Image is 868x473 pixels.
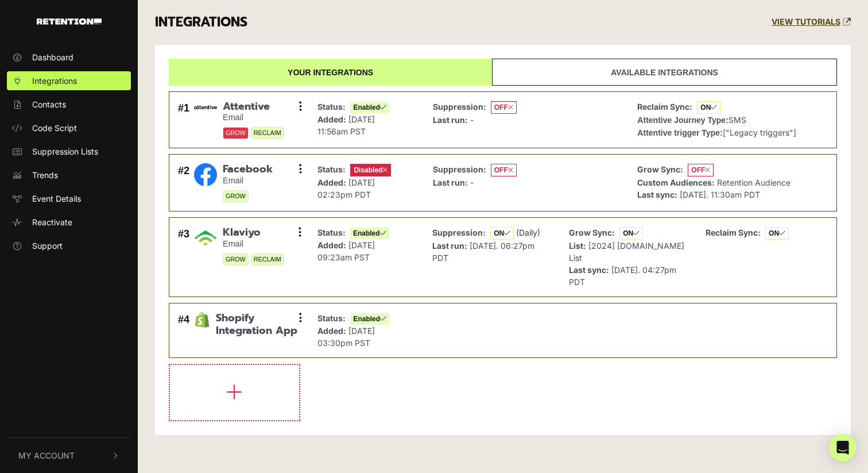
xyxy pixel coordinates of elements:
a: Event Details [7,189,131,208]
strong: Grow Sync: [637,164,683,174]
p: SMS ["Legacy triggers"] [637,101,796,139]
img: Klaviyo [194,226,217,249]
span: Suppression Lists [32,145,98,157]
img: Shopify Integration App [194,312,210,328]
span: [DATE] 11:56am PST [317,114,375,136]
span: GROW [223,190,249,202]
div: #1 [178,101,189,140]
strong: Last run: [433,178,468,187]
span: Shopify Integration App [216,312,301,337]
span: - [470,178,474,187]
span: [DATE] 03:30pm PST [317,326,375,348]
small: Email [223,113,284,122]
span: Enabled [350,313,389,325]
span: ON [765,227,789,240]
span: OFF [491,101,517,114]
h3: INTEGRATIONS [155,14,247,30]
strong: Last sync: [637,190,677,199]
span: My Account [18,449,75,462]
a: Available integrations [492,59,837,86]
strong: Suppression: [433,164,486,174]
strong: Suppression: [432,228,486,237]
a: Trends [7,166,131,184]
a: Suppression Lists [7,142,131,161]
strong: Status: [317,102,346,111]
a: Reactivate [7,213,131,232]
div: #2 [178,163,189,202]
span: Retention Audience [717,178,790,187]
strong: Attentive Journey Type: [637,116,728,125]
strong: Added: [317,326,346,336]
span: ON [697,101,720,114]
span: ON [490,227,514,240]
a: Your integrations [169,59,492,86]
img: Retention.com [37,18,102,25]
strong: List: [569,241,586,251]
strong: Status: [317,164,346,174]
span: Code Script [32,122,77,134]
div: #4 [178,312,189,349]
a: Integrations [7,71,131,90]
strong: Reclaim Sync: [706,228,761,237]
strong: Added: [317,240,346,250]
span: Enabled [350,102,389,113]
a: VIEW TUTORIALS [772,17,851,27]
strong: Suppression: [433,102,486,111]
strong: Last sync: [569,265,609,275]
span: Support [32,240,63,252]
strong: Status: [317,313,346,323]
span: Enabled [350,228,389,239]
span: Disabled [350,164,391,176]
a: Support [7,236,131,255]
span: GROW [223,127,249,139]
a: Contacts [7,95,131,114]
span: Integrations [32,75,77,87]
strong: Added: [317,178,346,187]
span: [DATE]. 11:30am PDT [680,190,760,199]
strong: Last run: [432,241,467,251]
span: Trends [32,169,58,181]
span: GROW [223,253,249,266]
strong: Last run: [433,115,468,125]
strong: Status: [317,228,346,237]
span: - [470,115,474,125]
span: Attentive [223,101,284,113]
img: Facebook [194,163,217,186]
div: Open Intercom Messenger [829,434,857,462]
strong: Added: [317,114,346,124]
span: [DATE]. 06:27pm PDT [432,241,534,263]
span: ON [619,227,643,240]
span: Dashboard [32,51,73,63]
small: Email [223,176,273,186]
button: My Account [7,438,131,473]
span: [DATE]. 04:27pm PDT [569,265,676,287]
span: (Daily) [516,228,540,237]
span: [DATE] 09:23am PST [317,240,375,262]
span: Event Details [32,193,81,205]
img: Attentive [194,105,217,109]
span: Facebook [223,163,273,176]
strong: Grow Sync: [569,228,615,237]
span: RECLAIM [251,253,284,266]
strong: Attentive trigger Type: [637,128,722,137]
span: OFF [491,164,517,176]
strong: Reclaim Sync: [637,102,692,111]
span: OFF [688,164,714,176]
span: Klaviyo [223,226,284,239]
div: #3 [178,226,189,288]
span: Reactivate [32,216,72,228]
a: Dashboard [7,48,131,67]
span: [2024] [DOMAIN_NAME] List [569,241,684,263]
strong: Custom Audiences: [637,178,715,187]
span: RECLAIM [251,127,284,139]
a: Code Script [7,118,131,137]
span: Contacts [32,98,66,110]
small: Email [223,239,284,249]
